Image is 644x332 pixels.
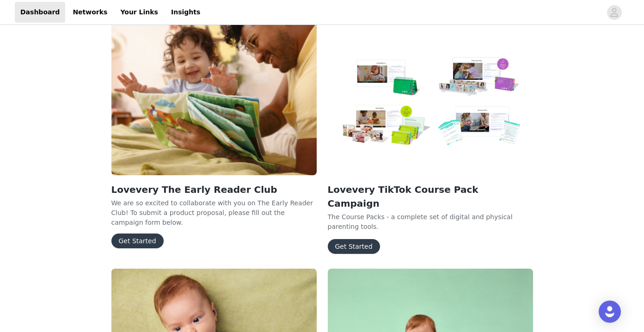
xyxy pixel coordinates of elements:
a: Insights [166,2,206,23]
h2: Lovevery The Early Reader Club [111,183,317,197]
div: avatar [610,5,619,20]
button: Get Started [111,234,164,248]
a: Networks [67,2,113,23]
p: We are so excited to collaborate with you on The Early Reader Club! To submit a product proposal,... [111,198,317,226]
img: Lovevery [111,21,317,175]
img: Lovevery [328,21,533,175]
a: Dashboard [15,2,65,23]
button: Get Started [328,239,380,254]
h2: Lovevery TikTok Course Pack Campaign [328,183,533,210]
p: The Course Packs - a complete set of digital and physical parenting tools. [328,212,533,232]
a: Your Links [115,2,164,23]
div: Open Intercom Messenger [599,301,621,323]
